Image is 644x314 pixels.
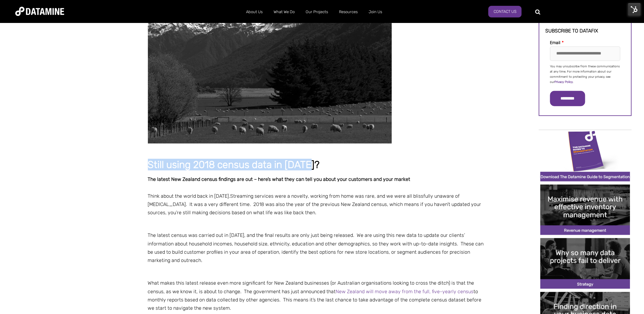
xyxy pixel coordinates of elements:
a: About Us [241,4,268,20]
a: Privacy Policy [555,80,573,84]
a: Contact Us [488,6,522,17]
span: Email [550,40,561,45]
a: New Zealand will move away from the full, five-yearly census [336,289,474,294]
img: why so many data projects fail to deliver [540,238,630,289]
span: Streaming services were a novelty, working from home was rare, and we were all blissfully unaware... [148,193,481,215]
img: 20250408 Maximise revenue with effective inventory management-1 [540,185,630,235]
a: Resources [333,4,363,20]
img: HubSpot Tools Menu Toggle [628,3,641,16]
span: . [315,210,317,215]
img: Datamine [15,7,64,16]
a: What We Do [268,4,300,20]
span: . These can be used to build customer profiles in your area of operation, identify the best optio... [148,241,484,263]
img: Datamine Guide to Customer Segmentation thumbnail-2 [540,131,630,181]
span: Think about the world back in [DATE]. [148,193,230,199]
h3: Subscribe to datafix [546,28,625,34]
p: You may unsubscribe from these communications at any time. For more information about our commitm... [550,64,620,85]
span: The latest census was carried out in [DATE], and the final results are only just being released. ... [148,232,465,246]
span: Still using 2018 census data in [DATE]? [148,159,320,170]
a: Our Projects [300,4,333,20]
strong: The latest New Zealand census findings are out – here’s what they can tell you about your custome... [148,176,410,182]
span: What makes this latest release even more significant for New Zealand businesses (or Australian or... [148,280,482,311]
a: Join Us [363,4,388,20]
